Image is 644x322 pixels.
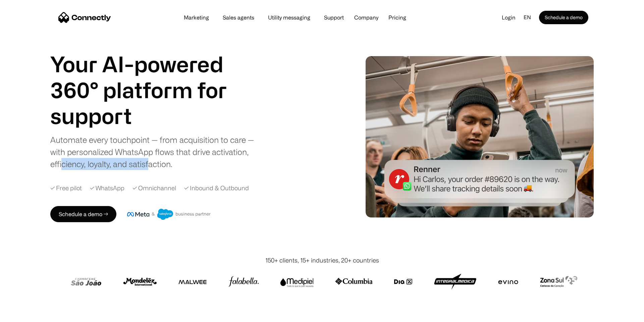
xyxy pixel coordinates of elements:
div: 2 of 4 [50,103,252,129]
h1: support [50,103,252,129]
div: Company [354,13,378,22]
div: ✓ Inbound & Outbound [184,184,249,193]
a: Schedule a demo [539,11,588,24]
ul: Language list [13,310,40,320]
div: 150+ clients, 15+ industries, 20+ countries [265,256,379,265]
div: ✓ WhatsApp [90,184,124,193]
div: en [524,12,531,23]
div: Company [352,13,380,22]
img: Meta and Salesforce business partner badge. [127,209,211,220]
a: Sales agents [217,15,260,20]
a: Login [496,12,521,23]
div: en [521,12,539,23]
div: carousel [50,103,252,129]
div: ✓ Omnichannel [132,184,176,193]
aside: Language selected: English [7,310,40,320]
a: home [58,12,111,23]
a: Support [319,15,349,20]
a: Pricing [383,15,412,20]
a: Schedule a demo → [50,206,116,222]
h1: Your AI-powered 360° platform for [50,51,252,103]
a: Utility messaging [263,15,316,20]
div: Automate every touchpoint — from acquisition to care — with personalized WhatsApp flows that driv... [50,134,262,170]
div: ✓ Free pilot [50,184,82,193]
a: Marketing [178,15,214,20]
